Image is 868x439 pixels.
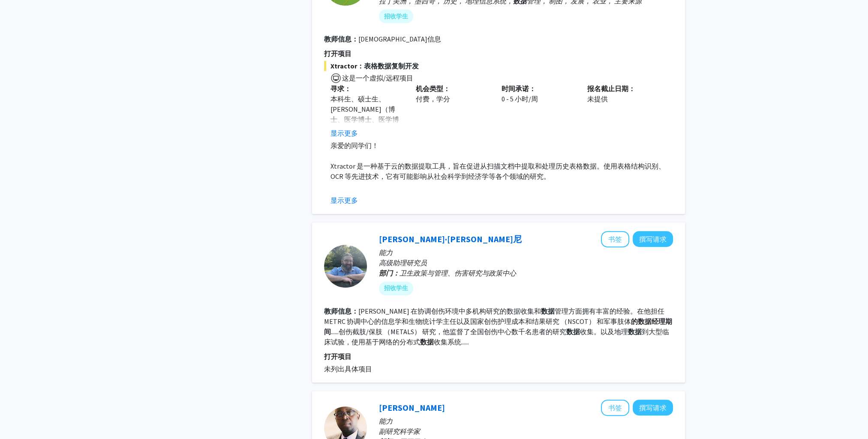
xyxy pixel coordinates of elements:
[330,83,403,94] p: 寻求：
[502,83,574,94] p: 时间承诺：
[324,351,673,362] p: 打开项目
[330,141,378,150] span: 亲爱的同学们！
[379,258,673,268] p: 高级助理研究员
[566,327,580,336] b: 数据
[399,269,516,277] span: 卫生政策与管理、伤害研究与政策中心
[379,402,445,413] a: [PERSON_NAME]
[384,12,408,21] font: 招收学生
[341,74,413,82] span: 这是一个虚拟/远程项目
[384,284,408,293] font: 招收学生
[330,195,358,205] button: 显示更多
[601,231,629,247] button: 将 Anthony Carlini 添加到书签
[541,307,555,315] b: 数据
[6,400,36,433] iframe: Chat
[601,400,629,416] button: 将 Alain Koffi 添加到书签
[587,95,608,103] font: 未提供
[379,426,673,436] p: 副研究科学家
[379,234,522,244] a: [PERSON_NAME]·[PERSON_NAME]尼
[324,307,358,315] b: 教师信息：
[330,128,358,138] button: 显示更多
[420,338,434,346] b: 数据
[324,317,672,336] b: 的数据经理期间
[324,35,358,43] b: 教师信息：
[330,94,403,135] div: 本科生、硕士生、[PERSON_NAME]（博士、医学博士、医学博士、药学博士等）
[633,231,673,247] button: 向 Anthony Carlini 撰写请求
[416,95,450,103] font: 付费，学分
[324,61,673,71] span: Xtractor：表格数据复制开发
[379,269,399,277] b: 部门：
[324,307,672,346] fg-read-more: [PERSON_NAME] 在协调创伤环境中多机构研究的数据收集和 管理方面拥有丰富的经验。在他担任 METRC 协调中心的信息学和生物统计学主任以及国家创伤护理成本和结果研究 （NSCOT） ...
[502,95,538,103] font: 0 - 5 小时/周
[379,416,673,426] p: 能力
[416,83,489,94] p: 机会类型：
[358,35,441,43] span: [DEMOGRAPHIC_DATA]信息
[633,400,673,415] button: 向 Alain Koffi 撰写请求
[324,365,372,373] span: 未列出具体项目
[324,48,673,59] p: 打开项目
[330,162,665,181] span: Xtractor 是一种基于云的数据提取工具，旨在促进从扫描文档中提取和处理历史表格数据。使用表格结构识别、OCR 等先进技术，它有可能影响从社会科学到经济学等各个领域的研究。
[587,83,660,94] p: 报名截止日期：
[628,327,642,336] b: 数据
[379,247,673,258] p: 能力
